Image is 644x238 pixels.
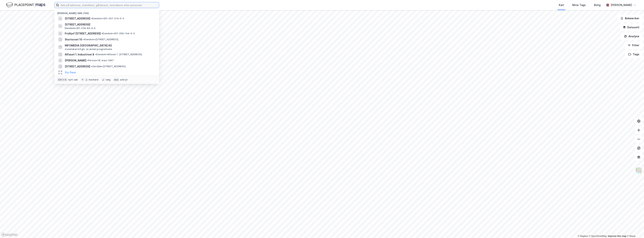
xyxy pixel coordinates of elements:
[106,78,111,81] div: velg
[625,220,644,238] div: Kontrollprogram for chat
[625,42,643,49] button: Filter
[65,58,86,63] span: [PERSON_NAME]
[608,235,626,237] a: Improve this map
[578,235,588,237] a: Mapbox
[65,31,101,36] span: Fridtjof [STREET_ADDRESS]
[611,3,632,7] div: [PERSON_NAME]
[65,16,90,21] span: [STREET_ADDRESS]
[91,17,124,20] span: Eiendom • 301-207-314-0-0
[594,3,601,7] div: Bolig
[87,59,114,62] span: Person • 18. mars 1967
[65,27,95,30] span: Eiendom • 301-234-83-0-0
[87,59,88,62] span: •
[559,3,564,7] div: Kart
[65,22,155,27] span: [STREET_ADDRESS]
[120,78,128,81] div: avbryt
[113,78,119,82] div: esc
[59,2,159,8] input: Søk på adresse, matrikkel, gårdeiere, leietakere eller personer
[54,9,159,16] div: [PERSON_NAME] søk (100)
[101,32,103,35] span: •
[65,70,76,75] button: Vis flere
[625,220,644,238] iframe: Chat Widget
[91,17,92,20] span: •
[83,38,118,41] span: Eiendom • [STREET_ADDRESS]
[91,65,92,68] span: •
[65,48,112,51] span: Leietaker • Utgiv. av annen programvare
[89,78,98,81] div: markere
[83,38,84,41] span: •
[621,33,643,40] button: Analyse
[620,24,643,31] button: Datasett
[65,52,94,57] span: Alfaset 1. Industrivei 8
[65,48,66,51] span: •
[65,64,90,69] span: [STREET_ADDRESS]
[1,233,18,237] a: Mapbox homepage
[635,167,642,174] img: Z
[95,53,142,56] span: Eiendom • Alfaset 1. [STREET_ADDRESS]
[95,53,96,56] span: •
[617,15,643,22] button: Bokmerker
[101,32,135,35] span: Eiendom • 301-209-144-0-0
[589,235,607,237] a: OpenStreetMap
[572,3,586,7] div: Mine Tags
[91,65,126,68] span: Område • [STREET_ADDRESS]
[6,2,45,8] img: logo.f888ab2527a4732fd821a326f86c7f29.svg
[625,51,643,58] button: Tags
[65,37,82,42] span: Stortorvet 10
[65,43,112,48] span: INFOMEDIA [GEOGRAPHIC_DATA] AS
[68,78,78,81] div: nytt søk
[57,78,67,82] div: Ctrl + k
